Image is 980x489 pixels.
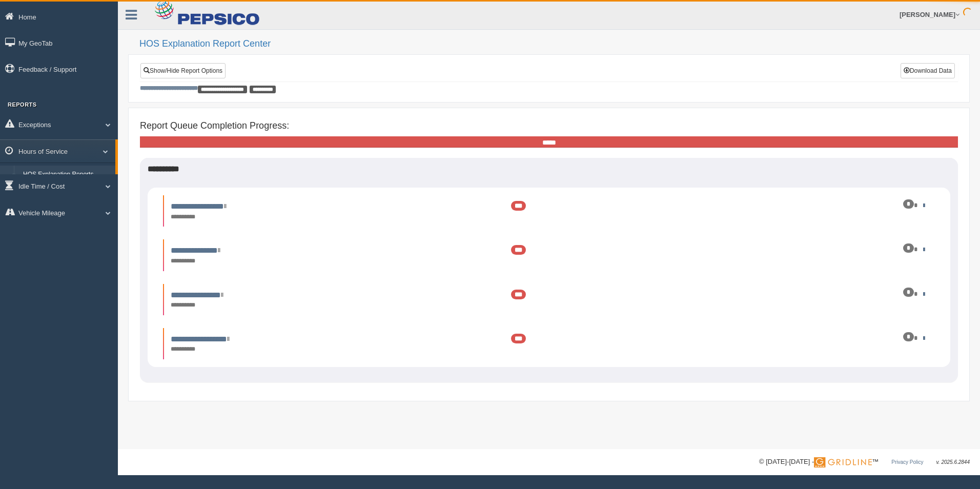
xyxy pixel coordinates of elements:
[163,284,935,315] li: Expand
[901,63,955,78] button: Download Data
[936,459,970,465] span: v. 2025.6.2844
[139,39,970,49] h2: HOS Explanation Report Center
[163,239,935,271] li: Expand
[759,457,970,467] div: © [DATE]-[DATE] - ™
[163,195,935,227] li: Expand
[140,63,226,78] a: Show/Hide Report Options
[163,328,935,359] li: Expand
[814,457,872,467] img: Gridline
[891,459,923,465] a: Privacy Policy
[140,121,958,131] h4: Report Queue Completion Progress:
[18,166,115,184] a: HOS Explanation Reports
